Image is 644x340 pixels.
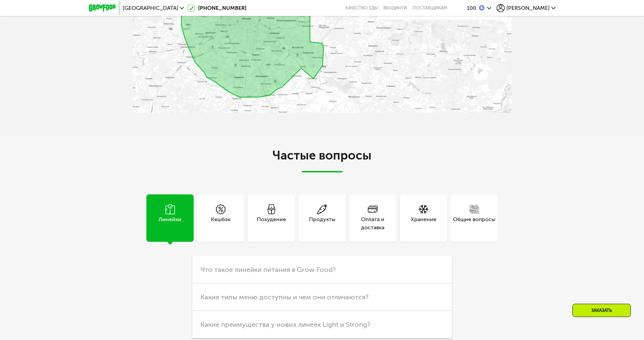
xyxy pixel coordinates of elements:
[345,5,378,11] a: Качество еды
[187,4,246,12] a: [PHONE_NUMBER]
[257,215,286,232] div: Похудение
[200,293,368,301] span: Какие типы меню доступны и чем они отличаются?
[572,304,631,317] div: Заказать
[123,5,178,11] span: [GEOGRAPHIC_DATA]
[506,5,550,11] span: [PERSON_NAME]
[411,215,436,232] div: Хранение
[309,215,335,232] div: Продукты
[412,5,447,11] div: поставщикам
[200,265,336,274] span: Что такое линейки питания в Grow Food?
[200,320,370,328] span: Какие преимущества у новых линеек Light и Strong?
[453,215,495,232] div: Общие вопросы
[349,215,397,232] div: Оплата и доставка
[159,215,182,232] div: Линейки
[133,149,511,172] h2: Частые вопросы
[383,5,407,11] a: Вендинги
[467,5,476,11] div: 100
[211,215,231,232] div: Кешбэк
